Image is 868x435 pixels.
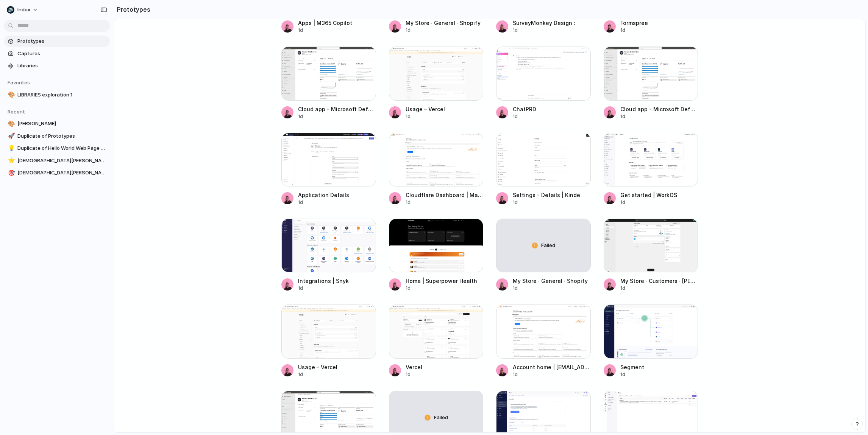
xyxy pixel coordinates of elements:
[8,90,13,99] div: 🎨
[8,79,30,85] span: Favorites
[4,118,110,129] a: 🎨[PERSON_NAME]
[298,27,352,34] div: 1d
[8,120,13,128] div: 🎨
[7,132,14,140] button: 🚀
[620,27,648,34] div: 1d
[513,105,536,113] div: ChatPRD
[496,304,591,378] a: Account home | Simon@index.inc's Account | CloudflareAccount home | [EMAIL_ADDRESS][DOMAIN_NAME]'...
[513,277,588,285] div: My Store · General · Shopify
[541,242,555,249] span: Failed
[513,199,580,206] div: 1d
[4,36,110,47] a: Prototypes
[496,219,591,292] a: FailedMy Store · General · Shopify1d
[8,109,25,115] span: Recent
[620,105,698,113] div: Cloud app - Microsoft Defender
[620,113,698,120] div: 1d
[298,19,352,27] div: Apps | M365 Copilot
[513,363,591,371] div: Account home | [EMAIL_ADDRESS][DOMAIN_NAME]'s Account | Cloudflare
[4,4,42,16] button: Index
[406,285,477,292] div: 1d
[406,277,477,285] div: Home | Superpower Health
[604,47,698,120] a: Cloud app - Microsoft DefenderCloud app - Microsoft Defender1d
[8,144,13,153] div: 💡
[17,91,107,99] span: LIBRARIES exploration 1
[389,47,484,120] a: Usage – VercelUsage – Vercel1d
[620,371,644,378] div: 1d
[513,285,588,292] div: 1d
[4,155,110,166] a: ⭐[DEMOGRAPHIC_DATA][PERSON_NAME]
[513,191,580,199] div: Settings - Details | Kinde
[17,132,107,140] span: Duplicate of Prototypes
[604,304,698,378] a: SegmentSegment1d
[513,19,575,27] div: SurveyMonkey Design :
[406,371,422,378] div: 1d
[8,156,13,165] div: ⭐
[114,5,150,14] h2: Prototypes
[17,62,107,70] span: Libraries
[8,132,13,140] div: 🚀
[513,371,591,378] div: 1d
[17,169,107,177] span: [DEMOGRAPHIC_DATA][PERSON_NAME]
[389,304,484,378] a: VercelVercel1d
[4,89,110,101] a: 🎨LIBRARIES exploration 1
[496,133,591,206] a: Settings - Details | KindeSettings - Details | Kinde1d
[4,60,110,71] a: Libraries
[620,285,698,292] div: 1d
[496,47,591,120] a: ChatPRDChatPRD1d
[389,219,484,292] a: Home | Superpower HealthHome | Superpower Health1d
[8,169,13,177] div: 🎯
[298,371,337,378] div: 1d
[298,191,349,199] div: Application Details
[406,191,484,199] div: Cloudflare Dashboard | Manage Your Account
[604,219,698,292] a: My Store · Customers · Simon Kubica · ShopifyMy Store · Customers · [PERSON_NAME] · Shopify1d
[513,27,575,34] div: 1d
[620,277,698,285] div: My Store · Customers · [PERSON_NAME] · Shopify
[17,157,107,165] span: [DEMOGRAPHIC_DATA][PERSON_NAME]
[406,113,445,120] div: 1d
[434,414,448,421] span: Failed
[298,105,376,113] div: Cloud app - Microsoft Defender
[4,48,110,59] a: Captures
[406,19,481,27] div: My Store · General · Shopify
[389,133,484,206] a: Cloudflare Dashboard | Manage Your AccountCloudflare Dashboard | Manage Your Account1d
[298,363,337,371] div: Usage – Vercel
[281,133,376,206] a: Application DetailsApplication Details1d
[298,199,349,206] div: 1d
[7,91,14,99] button: 🎨
[7,169,14,177] button: 🎯
[620,199,677,206] div: 1d
[406,363,422,371] div: Vercel
[7,157,14,165] button: ⭐
[620,363,644,371] div: Segment
[298,113,376,120] div: 1d
[406,199,484,206] div: 1d
[7,120,14,127] button: 🎨
[281,219,376,292] a: Integrations | SnykIntegrations | Snyk1d
[4,143,110,154] a: 💡Duplicate of Hello World Web Page Design
[281,304,376,378] a: Usage – VercelUsage – Vercel1d
[513,113,536,120] div: 1d
[298,277,349,285] div: Integrations | Snyk
[17,120,107,127] span: [PERSON_NAME]
[4,167,110,179] a: 🎯[DEMOGRAPHIC_DATA][PERSON_NAME]
[406,105,445,113] div: Usage – Vercel
[4,130,110,142] a: 🚀Duplicate of Prototypes
[620,191,677,199] div: Get started | WorkOS
[406,27,481,34] div: 1d
[17,6,30,14] span: Index
[17,50,107,57] span: Captures
[604,133,698,206] a: Get started | WorkOSGet started | WorkOS1d
[298,285,349,292] div: 1d
[17,37,107,45] span: Prototypes
[7,144,14,152] button: 💡
[281,47,376,120] a: Cloud app - Microsoft DefenderCloud app - Microsoft Defender1d
[620,19,648,27] div: Formspree
[17,144,107,152] span: Duplicate of Hello World Web Page Design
